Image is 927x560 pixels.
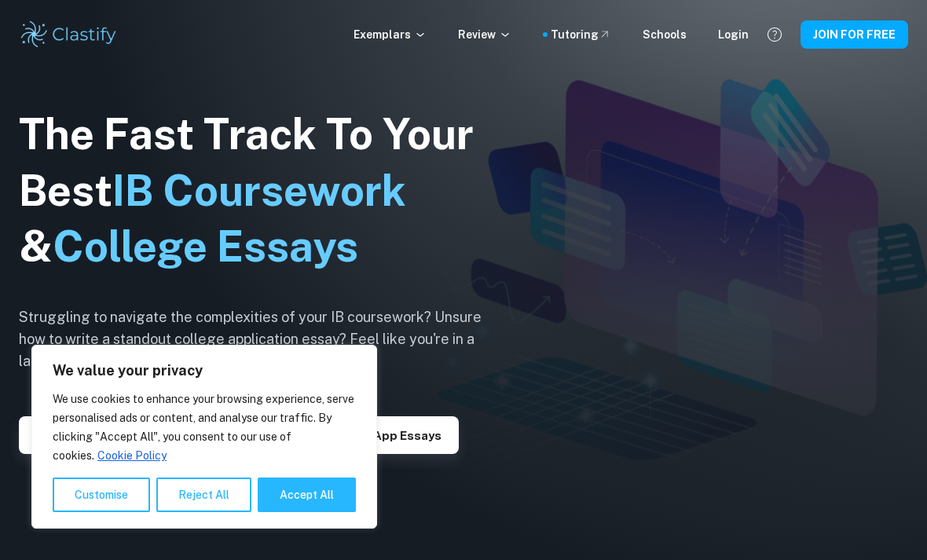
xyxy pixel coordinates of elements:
[112,166,406,215] span: IB Coursework
[801,20,908,49] button: JOIN FOR FREE
[551,26,611,43] a: Tutoring
[258,478,356,512] button: Accept All
[643,26,687,43] a: Schools
[53,221,358,271] span: College Essays
[53,478,150,512] button: Customise
[19,106,506,276] h1: The Fast Track To Your Best &
[97,448,167,463] a: Cookie Policy
[354,26,427,43] p: Exemplars
[19,19,119,50] img: Clastify logo
[19,416,120,454] button: Explore IAs
[31,345,377,529] div: We value your privacy
[761,21,788,48] button: Help and Feedback
[19,427,120,442] a: Explore IAs
[53,390,356,465] p: We use cookies to enhance your browsing experience, serve personalised ads or content, and analys...
[53,361,356,380] p: We value your privacy
[458,26,511,43] p: Review
[718,26,749,43] a: Login
[19,306,506,372] h6: Struggling to navigate the complexities of your IB coursework? Unsure how to write a standout col...
[156,478,251,512] button: Reject All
